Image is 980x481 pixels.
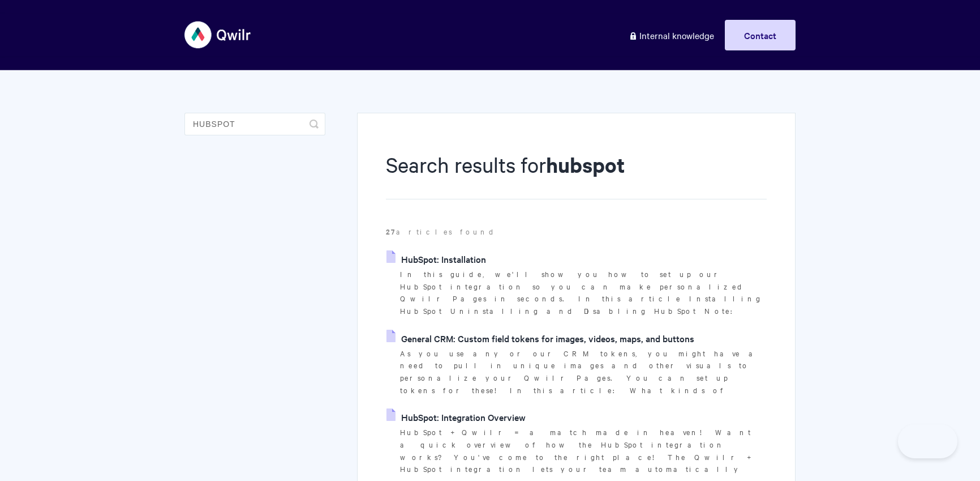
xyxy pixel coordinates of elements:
[184,14,252,56] img: Qwilr Help Center
[620,20,723,50] a: Internal knowledge
[386,226,396,237] strong: 27
[386,225,767,238] p: articles found
[386,408,526,425] a: HubSpot: Integration Overview
[725,20,796,50] a: Contact
[400,347,767,397] p: As you use any or our CRM tokens, you might have a need to pull in unique images and other visual...
[400,268,767,317] p: In this guide, we'll show you how to set up our HubSpot integration so you can make personalized ...
[386,150,767,199] h1: Search results for
[898,424,957,458] iframe: Toggle Customer Support
[386,330,694,347] a: General CRM: Custom field tokens for images, videos, maps, and buttons
[400,426,767,475] p: HubSpot + Qwilr = a match made in heaven! Want a quick overview of how the HubSpot integration wo...
[546,151,625,178] strong: hubspot
[184,113,325,135] input: Search
[386,250,486,267] a: HubSpot: Installation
